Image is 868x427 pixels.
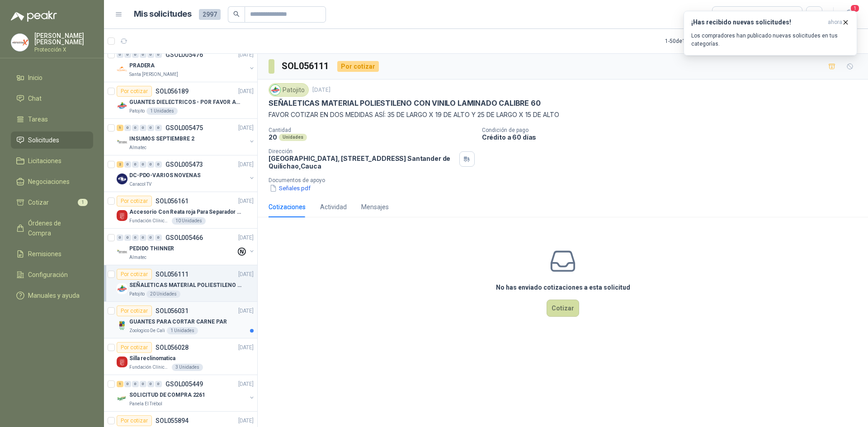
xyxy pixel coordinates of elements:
[11,245,93,263] a: Remisiones
[28,94,42,103] span: Chat
[238,234,254,242] p: [DATE]
[238,270,254,279] p: [DATE]
[129,108,145,115] p: Patojito
[117,159,255,188] a: 2 0 0 0 0 0 GSOL005473[DATE] Company LogoDC-PDO-VARIOS NOVENASCaracol TV
[11,69,93,86] a: Inicio
[165,125,203,131] p: GSOL005475
[155,235,162,241] div: 0
[28,156,61,166] span: Licitaciones
[140,235,146,241] div: 0
[270,85,280,95] img: Company Logo
[156,271,189,277] p: SOL056111
[129,400,162,408] p: Panela El Trébol
[155,125,162,131] div: 0
[269,133,277,141] p: 20
[496,282,630,292] h3: No has enviado cotizaciones a esta solicitud
[129,281,242,290] p: SEÑALETICAS MATERIAL POLIESTILENO CON VINILO LAMINADO CALIBRE 60
[117,283,127,294] img: Company Logo
[482,127,864,133] p: Condición de pago
[238,160,254,169] p: [DATE]
[269,110,857,120] p: FAVOR COTIZAR EN DOS MEDIDAS ASÍ: 35 DE LARGO X 19 DE ALTO Y 25 DE LARGO X 15 DE ALTO
[147,161,154,168] div: 0
[238,51,254,59] p: [DATE]
[156,198,189,204] p: SOL056161
[312,86,330,94] p: [DATE]
[718,9,737,19] div: Todas
[11,194,93,211] a: Cotizar1
[146,291,180,298] div: 20 Unidades
[129,181,151,188] p: Caracol TV
[117,210,127,221] img: Company Logo
[361,202,389,212] div: Mensajes
[269,155,456,170] p: [GEOGRAPHIC_DATA], [STREET_ADDRESS] Santander de Quilichao , Cauca
[117,64,127,75] img: Company Logo
[269,127,475,133] p: Cantidad
[132,52,139,58] div: 0
[129,327,165,334] p: Zoologico De Cali
[269,148,456,155] p: Dirección
[238,380,254,389] p: [DATE]
[140,161,146,168] div: 0
[117,196,152,206] div: Por cotizar
[129,144,146,151] p: Almatec
[117,342,152,353] div: Por cotizar
[132,125,139,131] div: 0
[28,270,68,280] span: Configuración
[124,235,131,241] div: 0
[28,249,61,259] span: Remisiones
[691,19,824,26] h3: ¡Has recibido nuevas solicitudes!
[11,266,93,283] a: Configuración
[129,71,178,78] p: Santa [PERSON_NAME]
[28,73,42,83] span: Inicio
[691,32,849,48] p: Los compradores han publicado nuevas solicitudes en tus categorías.
[11,287,93,304] a: Manuales y ayuda
[11,111,93,128] a: Tareas
[547,300,579,317] button: Cotizar
[117,122,255,151] a: 1 0 0 0 0 0 GSOL005475[DATE] Company LogoINSUMOS SEPTIEMBRE 2Almatec
[147,381,154,387] div: 0
[684,11,857,56] button: ¡Has recibido nuevas solicitudes!ahora Los compradores han publicado nuevas solicitudes en tus ca...
[129,254,146,261] p: Almatec
[134,8,192,21] h1: Mis solicitudes
[155,161,162,168] div: 0
[78,199,88,206] span: 1
[117,357,127,367] img: Company Logo
[11,90,93,107] a: Chat
[156,344,189,351] p: SOL056028
[132,161,139,168] div: 0
[28,135,59,145] span: Solicitudes
[279,134,307,141] div: Unidades
[129,354,175,363] p: Silla reclinomatica
[117,415,152,426] div: Por cotizar
[129,364,170,371] p: Fundación Clínica Shaio
[124,52,131,58] div: 0
[337,61,379,72] div: Por cotizar
[841,6,857,23] button: 1
[238,87,254,96] p: [DATE]
[269,177,864,183] p: Documentos de apoyo
[238,197,254,206] p: [DATE]
[11,11,57,22] img: Logo peakr
[828,19,842,26] span: ahora
[129,291,145,298] p: Patojito
[132,235,139,241] div: 0
[104,302,257,338] a: Por cotizarSOL056031[DATE] Company LogoGUANTES PARA CORTAR CARNE PARZoologico De Cali1 Unidades
[665,34,724,48] div: 1 - 50 de 1963
[117,320,127,331] img: Company Logo
[156,418,189,424] p: SOL055894
[172,217,206,225] div: 10 Unidades
[156,88,189,94] p: SOL056189
[320,202,347,212] div: Actividad
[165,52,203,58] p: GSOL005476
[129,244,174,253] p: PEDIDO THINNER
[146,108,178,115] div: 1 Unidades
[269,83,309,97] div: Patojito
[129,217,170,225] p: Fundación Clínica Shaio
[129,208,242,216] p: Accesorio Con Reata roja Para Separador De Fila
[117,305,152,316] div: Por cotizar
[124,161,131,168] div: 0
[28,291,80,300] span: Manuales y ayuda
[117,100,127,111] img: Company Logo
[132,381,139,387] div: 0
[233,11,240,17] span: search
